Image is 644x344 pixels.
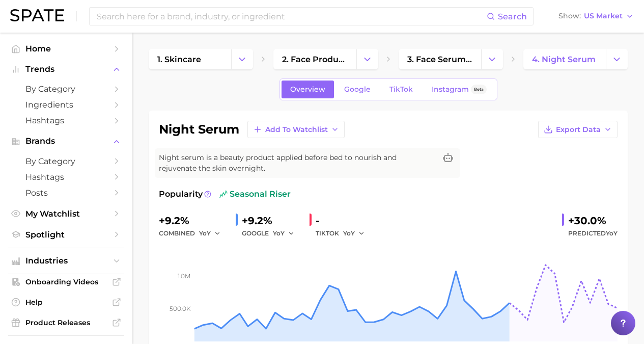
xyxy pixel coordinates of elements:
[25,44,107,54] span: Home
[282,81,334,98] a: Overview
[8,295,124,310] a: Help
[8,315,124,330] a: Product Releases
[273,49,356,69] a: 2. face products
[231,49,253,69] button: Change Category
[290,85,325,94] span: Overview
[399,49,481,69] a: 3. face serum products
[407,55,472,64] span: 3. face serum products
[344,85,371,94] span: Google
[157,55,201,64] span: 1. skincare
[584,13,623,19] span: US Market
[532,55,596,64] span: 4. night serum
[219,188,291,200] span: seasonal riser
[25,188,107,198] span: Posts
[381,81,422,98] a: TikTok
[8,134,124,149] button: Brands
[316,213,372,229] div: -
[568,227,618,240] span: Predicted
[556,10,636,23] button: ShowUS Market
[25,318,107,327] span: Product Releases
[25,256,107,266] span: Industries
[247,121,345,138] button: Add to Watchlist
[159,213,228,229] div: +9.2%
[8,253,124,269] button: Industries
[538,121,618,138] button: Export Data
[568,213,618,229] div: +30.0%
[25,65,107,74] span: Trends
[10,9,64,21] img: SPATE
[316,227,372,240] div: TIKTOK
[8,153,124,169] a: by Category
[273,229,285,237] span: YoY
[481,49,503,69] button: Change Category
[25,298,107,307] span: Help
[25,137,107,146] span: Brands
[606,229,618,237] span: YoY
[25,277,107,286] span: Onboarding Videos
[558,13,581,19] span: Show
[8,113,124,128] a: Hashtags
[242,213,301,229] div: +9.2%
[8,81,124,97] a: by Category
[25,100,107,110] span: Ingredients
[159,227,228,240] div: combined
[356,49,378,69] button: Change Category
[96,8,487,25] input: Search here for a brand, industry, or ingredient
[8,62,124,77] button: Trends
[159,188,203,200] span: Popularity
[265,125,328,134] span: Add to Watchlist
[282,55,347,64] span: 2. face products
[25,116,107,125] span: Hashtags
[199,227,221,240] button: YoY
[8,41,124,57] a: Home
[242,227,301,240] div: GOOGLE
[8,227,124,243] a: Spotlight
[523,49,606,69] a: 4. night serum
[8,206,124,222] a: My Watchlist
[8,274,124,289] a: Onboarding Videos
[498,12,527,21] span: Search
[556,125,601,134] span: Export Data
[219,190,228,198] img: seasonal riser
[25,230,107,240] span: Spotlight
[432,85,469,94] span: Instagram
[8,185,124,201] a: Posts
[159,123,239,136] h1: night serum
[159,152,436,174] span: Night serum is a beauty product applied before bed to nourish and rejuvenate the skin overnight.
[423,81,495,98] a: InstagramBeta
[335,81,379,98] a: Google
[343,227,365,240] button: YoY
[149,49,231,69] a: 1. skincare
[8,169,124,185] a: Hashtags
[199,229,211,237] span: YoY
[343,229,355,237] span: YoY
[8,97,124,113] a: Ingredients
[474,85,484,94] span: Beta
[25,84,107,94] span: by Category
[606,49,628,69] button: Change Category
[273,227,295,240] button: YoY
[25,209,107,219] span: My Watchlist
[25,156,107,166] span: by Category
[389,85,413,94] span: TikTok
[25,172,107,182] span: Hashtags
